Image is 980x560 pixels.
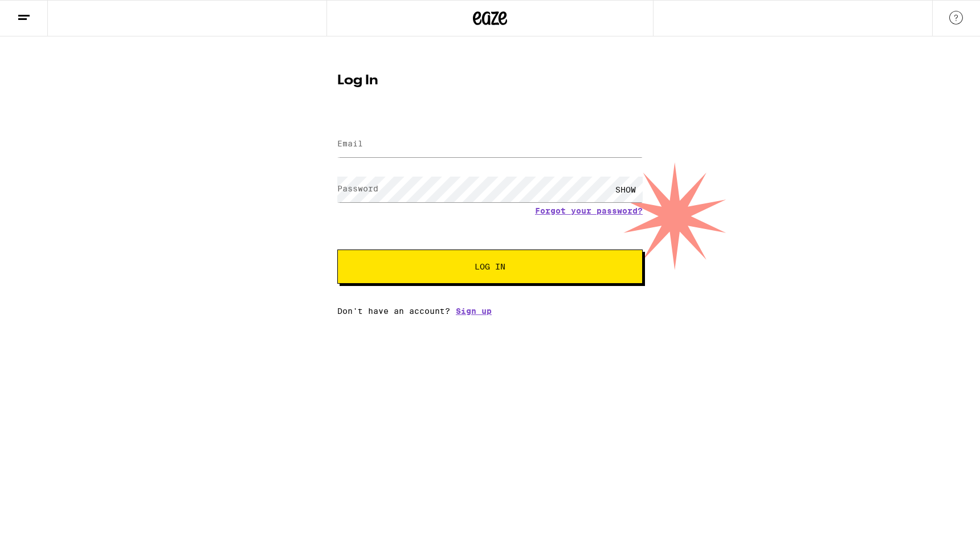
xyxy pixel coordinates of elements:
[337,184,378,193] label: Password
[337,139,363,148] label: Email
[456,306,492,316] a: Sign up
[609,177,643,202] div: SHOW
[475,263,505,271] span: Log In
[337,74,643,88] h1: Log In
[337,306,643,316] div: Don't have an account?
[337,132,643,157] input: Email
[337,250,643,284] button: Log In
[535,206,643,215] a: Forgot your password?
